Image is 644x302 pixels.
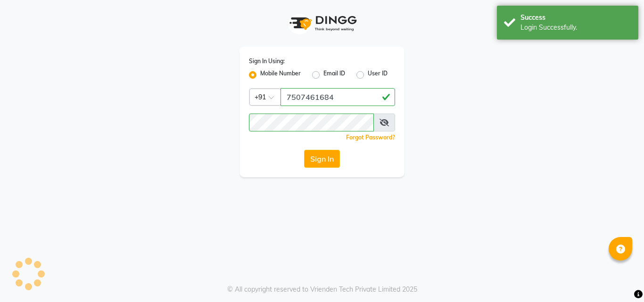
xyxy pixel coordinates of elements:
label: Sign In Using: [249,57,285,65]
label: Mobile Number [260,69,301,81]
img: logo1.svg [284,9,360,37]
label: User ID [368,69,388,81]
input: Username [281,88,395,106]
div: Success [520,13,631,23]
button: Sign In [304,150,340,168]
label: Email ID [323,69,345,81]
div: Login Successfully. [520,23,631,33]
input: Username [249,114,374,131]
a: Forgot Password? [346,134,395,141]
